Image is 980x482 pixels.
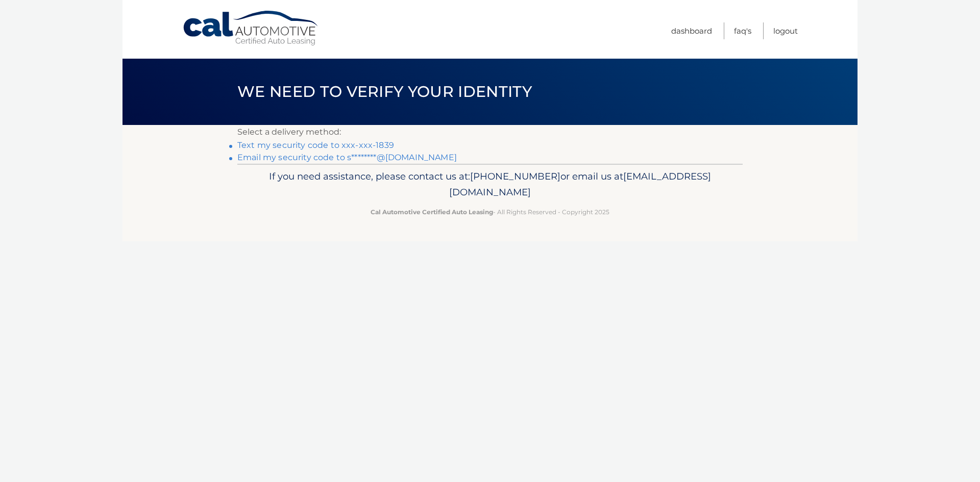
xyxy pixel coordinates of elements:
[470,170,560,182] span: [PHONE_NUMBER]
[237,140,394,150] a: Text my security code to xxx-xxx-1839
[671,22,712,39] a: Dashboard
[773,22,798,39] a: Logout
[237,125,743,139] p: Select a delivery method:
[734,22,751,39] a: FAQ's
[237,153,457,162] a: Email my security code to s********@[DOMAIN_NAME]
[244,168,736,201] p: If you need assistance, please contact us at: or email us at
[244,207,736,217] p: - All Rights Reserved - Copyright 2025
[237,82,532,101] span: We need to verify your identity
[182,10,320,46] a: Cal Automotive
[371,208,493,216] strong: Cal Automotive Certified Auto Leasing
